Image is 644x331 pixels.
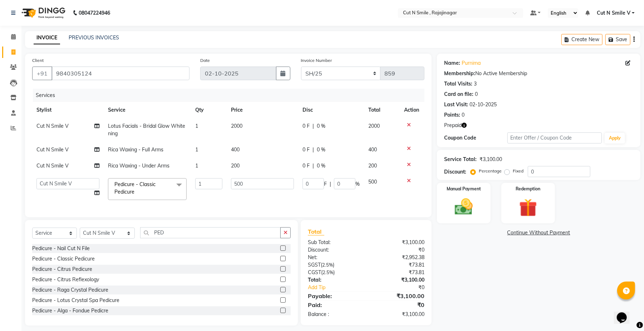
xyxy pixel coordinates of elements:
[195,123,198,129] span: 1
[79,3,110,23] b: 08047224946
[513,196,543,219] img: _gift.svg
[32,57,44,64] label: Client
[366,311,430,318] div: ₹3,100.00
[366,246,430,254] div: ₹0
[614,302,637,324] iframe: chat widget
[561,34,603,45] button: Create New
[366,261,430,269] div: ₹73.81
[313,162,314,170] span: |
[303,301,366,309] div: Paid:
[108,146,163,153] span: Rica Waxing - Full Arms
[400,102,424,118] th: Action
[32,245,90,252] div: Pedicure - Nail Cut N File
[317,162,325,170] span: 0 %
[368,146,377,153] span: 400
[516,186,540,192] label: Redemption
[34,31,60,44] a: INVOICE
[355,180,360,188] span: %
[108,123,185,137] span: Lotus Facials - Bridal Glow Whitening
[303,311,366,318] div: Balance :
[322,262,333,268] span: 2.5%
[366,239,430,246] div: ₹3,100.00
[470,101,497,108] div: 02-10-2025
[330,180,331,188] span: |
[303,284,377,291] a: Add Tip
[324,180,327,188] span: F
[366,301,430,309] div: ₹0
[140,227,281,238] input: Search or Scan
[366,292,430,300] div: ₹3,100.00
[104,102,191,118] th: Service
[313,122,314,130] span: |
[444,156,477,163] div: Service Total:
[308,228,324,235] span: Total
[447,186,481,192] label: Manual Payment
[377,284,430,291] div: ₹0
[480,156,502,163] div: ₹3,100.00
[32,67,52,80] button: +91
[462,59,481,67] a: Purnima
[475,91,478,98] div: 0
[33,89,430,102] div: Services
[36,123,69,129] span: Cut N Smile V
[195,162,198,169] span: 1
[200,57,210,64] label: Date
[303,276,366,284] div: Total:
[303,254,366,261] div: Net:
[303,239,366,246] div: Sub Total:
[513,168,523,174] label: Fixed
[32,102,104,118] th: Stylist
[449,196,478,217] img: _cash.svg
[303,261,366,269] div: ( )
[301,57,332,64] label: Invoice Number
[134,189,138,195] a: x
[444,70,633,77] div: No Active Membership
[231,123,242,129] span: 2000
[366,276,430,284] div: ₹3,100.00
[191,102,227,118] th: Qty
[368,179,377,185] span: 500
[18,3,67,23] img: logo
[32,255,95,263] div: Pedicure - Classic Pedicure
[36,146,69,153] span: Cut N Smile V
[51,67,190,80] input: Search by Name/Mobile/Email/Code
[298,102,364,118] th: Disc
[317,146,325,154] span: 0 %
[507,132,602,143] input: Enter Offer / Coupon Code
[313,146,314,154] span: |
[323,269,333,275] span: 2.5%
[444,111,460,119] div: Points:
[108,162,169,169] span: Rica Waxing - Under Arms
[195,146,198,153] span: 1
[32,266,92,273] div: Pedicure - Citrus Pedicure
[303,292,366,300] div: Payable:
[317,122,325,130] span: 0 %
[231,162,240,169] span: 200
[303,162,310,170] span: 0 F
[32,276,99,283] div: Pedicure - Citrus Reflexology
[444,122,462,129] span: Prepaid
[368,162,377,169] span: 200
[36,162,69,169] span: Cut N Smile V
[366,254,430,261] div: ₹2,952.38
[444,168,466,176] div: Discount:
[444,91,473,98] div: Card on file:
[32,286,108,294] div: Pedicure - Raga Crystal Pedicure
[474,80,477,88] div: 3
[303,246,366,254] div: Discount:
[479,168,502,174] label: Percentage
[303,122,310,130] span: 0 F
[308,262,321,268] span: SGST
[444,101,468,108] div: Last Visit:
[366,269,430,276] div: ₹73.81
[444,80,472,88] div: Total Visits:
[308,269,321,276] span: CGST
[69,34,119,41] a: PREVIOUS INVOICES
[605,133,625,143] button: Apply
[368,123,380,129] span: 2000
[444,134,507,142] div: Coupon Code
[462,111,464,119] div: 0
[231,146,240,153] span: 400
[444,70,475,77] div: Membership:
[364,102,400,118] th: Total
